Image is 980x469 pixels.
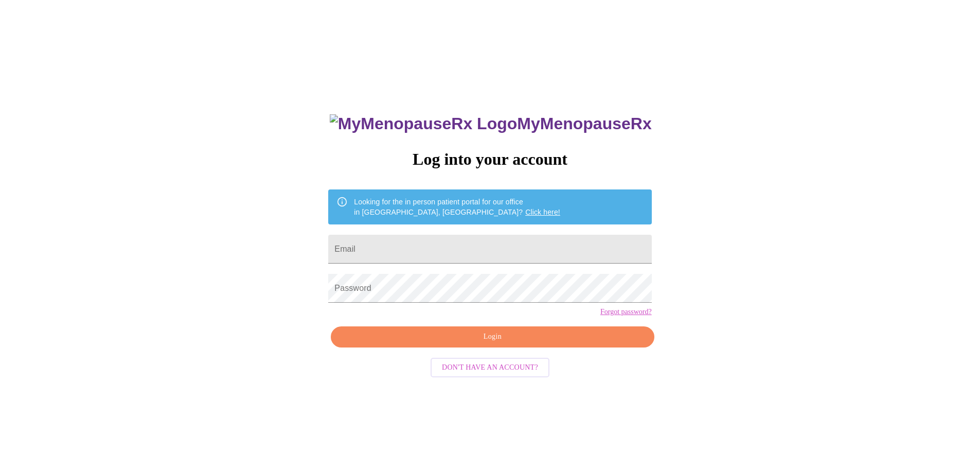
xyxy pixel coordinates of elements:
h3: Log into your account [328,150,651,169]
button: Login [331,326,654,348]
h3: MyMenopauseRx [330,114,652,133]
img: MyMenopauseRx Logo [330,114,517,133]
a: Forgot password? [600,308,652,316]
button: Don't have an account? [431,358,549,378]
a: Click here! [525,208,560,216]
span: Don't have an account? [442,361,538,374]
div: Looking for the in person patient portal for our office in [GEOGRAPHIC_DATA], [GEOGRAPHIC_DATA]? [354,193,560,221]
a: Don't have an account? [428,362,552,371]
span: Login [343,331,642,343]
